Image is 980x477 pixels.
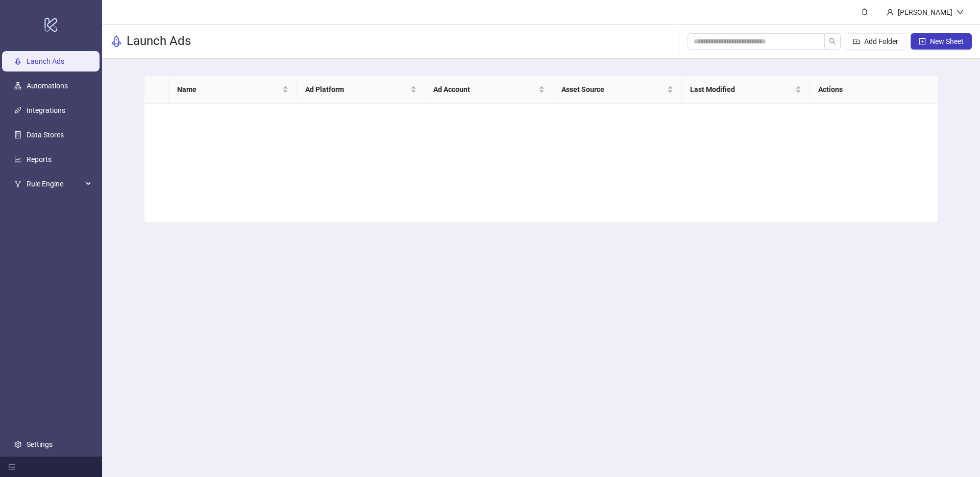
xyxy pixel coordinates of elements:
[690,84,793,95] span: Last Modified
[8,463,15,470] span: menu-fold
[433,84,536,95] span: Ad Account
[829,38,836,45] span: search
[930,37,964,45] span: New Sheet
[27,174,83,194] span: Rule Engine
[810,76,938,104] th: Actions
[553,76,681,104] th: Asset Source
[864,37,898,45] span: Add Folder
[14,180,21,187] span: fork
[127,33,191,50] h3: Launch Ads
[845,33,906,50] button: Add Folder
[305,84,408,95] span: Ad Platform
[853,38,860,45] span: folder-add
[425,76,553,104] th: Ad Account
[887,9,894,16] span: user
[110,35,122,47] span: rocket
[919,38,926,45] span: plus-square
[27,440,53,448] a: Settings
[911,33,972,50] button: New Sheet
[27,57,64,65] a: Launch Ads
[27,82,68,90] a: Automations
[682,76,810,104] th: Last Modified
[297,76,425,104] th: Ad Platform
[894,7,957,18] div: [PERSON_NAME]
[27,131,64,139] a: Data Stores
[561,84,665,95] span: Asset Source
[27,106,65,114] a: Integrations
[27,155,52,163] a: Reports
[957,9,964,16] span: down
[169,76,297,104] th: Name
[861,8,868,15] span: bell
[177,84,280,95] span: Name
